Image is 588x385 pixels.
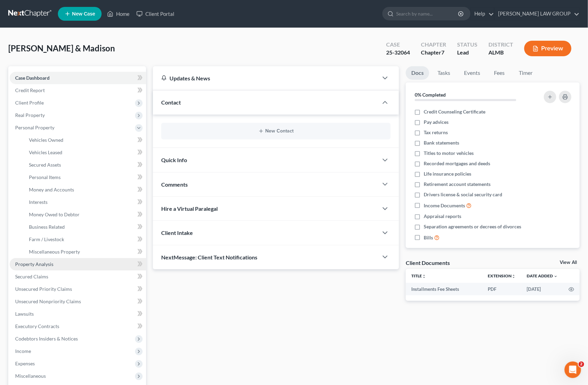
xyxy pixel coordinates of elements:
[457,49,477,57] div: Lead
[10,283,146,295] a: Unsecured Priority Claims
[167,128,385,134] button: New Contact
[488,273,516,278] a: Extensionunfold_more
[15,100,44,106] span: Client Profile
[424,139,459,146] span: Bank statements
[10,84,146,97] a: Credit Report
[29,187,74,192] span: Money and Accounts
[15,311,34,317] span: Lawsuits
[161,99,181,106] span: Contact
[29,199,48,205] span: Interests
[10,320,146,333] a: Executory Contracts
[133,8,178,20] a: Client Portal
[424,223,521,230] span: Separation agreements or decrees of divorces
[15,261,53,267] span: Property Analysis
[15,361,35,366] span: Expenses
[15,87,45,93] span: Credit Report
[15,112,45,118] span: Real Property
[579,362,584,367] span: 2
[406,283,482,295] td: Installments Fee Sheets
[15,274,48,279] span: Secured Claims
[421,49,446,57] div: Chapter
[23,171,146,184] a: Personal Items
[23,159,146,171] a: Secured Assets
[23,146,146,159] a: Vehicles Leased
[161,157,187,163] span: Quick Info
[411,273,426,278] a: Titleunfold_more
[424,150,474,157] span: Titles to motor vehicles
[386,49,410,57] div: 25-32064
[495,8,579,20] a: [PERSON_NAME] LAW GROUP
[524,41,571,56] button: Preview
[415,92,446,98] strong: 0% Completed
[161,181,188,188] span: Comments
[482,283,521,295] td: PDF
[521,283,563,295] td: [DATE]
[161,229,193,236] span: Client Intake
[421,41,446,49] div: Chapter
[488,49,513,57] div: ALMB
[29,174,61,180] span: Personal Items
[10,308,146,320] a: Lawsuits
[29,249,80,255] span: Miscellaneous Property
[424,119,448,126] span: Pay advices
[424,108,485,115] span: Credit Counseling Certificate
[424,160,490,167] span: Recorded mortgages and deeds
[23,134,146,146] a: Vehicles Owned
[424,181,491,188] span: Retirement account statements
[15,336,78,342] span: Codebtors Insiders & Notices
[386,41,410,49] div: Case
[15,348,31,354] span: Income
[457,41,477,49] div: Status
[488,41,513,49] div: District
[23,221,146,233] a: Business Related
[23,184,146,196] a: Money and Accounts
[15,298,81,304] span: Unsecured Nonpriority Claims
[15,75,50,81] span: Case Dashboard
[560,260,577,265] a: View All
[15,373,46,379] span: Miscellaneous
[422,274,426,278] i: unfold_more
[161,205,218,212] span: Hire a Virtual Paralegal
[406,259,450,266] div: Client Documents
[10,258,146,270] a: Property Analysis
[10,72,146,84] a: Case Dashboard
[72,11,95,17] span: New Case
[424,213,461,220] span: Appraisal reports
[10,295,146,308] a: Unsecured Nonpriority Claims
[23,196,146,208] a: Interests
[23,233,146,246] a: Farm / Livestock
[424,202,465,209] span: Income Documents
[424,234,433,241] span: Bills
[471,8,494,20] a: Help
[29,211,80,217] span: Money Owed to Debtor
[161,75,370,82] div: Updates & News
[488,66,510,80] a: Fees
[23,246,146,258] a: Miscellaneous Property
[458,66,486,80] a: Events
[432,66,456,80] a: Tasks
[104,8,133,20] a: Home
[424,191,502,198] span: Drivers license & social security card
[424,170,471,177] span: Life insurance policies
[565,362,581,378] iframe: Intercom live chat
[512,274,516,278] i: unfold_more
[161,254,257,260] span: NextMessage: Client Text Notifications
[29,137,63,143] span: Vehicles Owned
[406,66,429,80] a: Docs
[396,7,459,20] input: Search by name...
[513,66,538,80] a: Timer
[15,323,59,329] span: Executory Contracts
[29,236,64,242] span: Farm / Livestock
[23,208,146,221] a: Money Owed to Debtor
[15,125,54,130] span: Personal Property
[29,224,65,230] span: Business Related
[29,149,62,155] span: Vehicles Leased
[554,274,558,278] i: expand_more
[29,162,61,168] span: Secured Assets
[441,49,444,56] span: 7
[10,270,146,283] a: Secured Claims
[527,273,558,278] a: Date Added expand_more
[424,129,448,136] span: Tax returns
[8,43,115,53] span: [PERSON_NAME] & Madison
[15,286,72,292] span: Unsecured Priority Claims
